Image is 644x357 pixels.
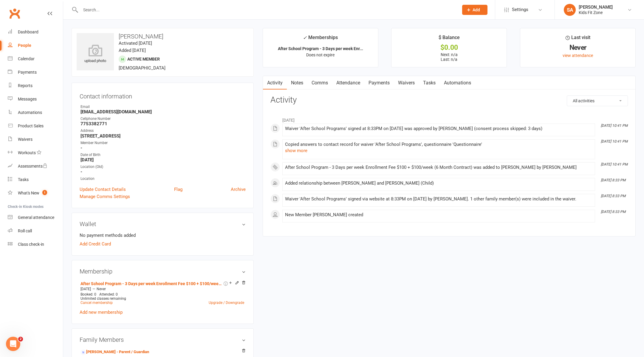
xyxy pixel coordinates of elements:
[419,76,440,90] a: Tasks
[8,106,63,119] a: Automations
[80,128,246,134] div: Address
[270,95,628,105] h3: Activity
[18,191,39,195] div: What's New
[473,7,480,12] span: Add
[8,173,63,186] a: Tasks
[307,76,332,90] a: Comms
[462,5,487,15] button: Add
[80,133,246,139] strong: [STREET_ADDRESS]
[18,43,31,48] div: People
[42,190,47,195] span: 1
[332,76,364,90] a: Attendance
[80,292,96,296] span: Booked: 0
[80,176,246,182] div: Location
[18,337,23,341] span: 2
[285,142,592,147] div: Copied answers to contact record for waiver 'After School Programs', questionnaire 'Questionnaire'
[8,92,63,106] a: Messages
[8,66,63,79] a: Payments
[285,147,307,154] button: show more
[439,34,460,44] div: $ Balance
[579,4,613,10] div: [PERSON_NAME]
[119,48,146,53] time: Added [DATE]
[18,123,44,128] div: Product Sales
[18,56,35,61] div: Calendar
[80,193,130,200] a: Manage Comms Settings
[303,34,338,45] div: Memberships
[285,181,592,186] div: Added relationship between [PERSON_NAME] and [PERSON_NAME] (Child)
[285,165,592,170] div: After School Program - 3 Days per week Enrollment Fee $100 + $100/week (6 Month Contract) was add...
[18,70,37,75] div: Payments
[364,76,394,90] a: Payments
[394,76,419,90] a: Waivers
[564,4,576,16] div: SA
[397,52,501,62] p: Next: n/a Last: n/a
[18,97,37,101] div: Messages
[80,169,246,174] strong: -
[127,57,160,61] span: Active member
[285,212,592,217] div: New Member [PERSON_NAME] created
[8,79,63,92] a: Reports
[80,287,91,291] span: [DATE]
[80,336,246,343] h3: Family Members
[8,39,63,52] a: People
[303,35,307,41] i: ✓
[174,186,182,193] a: Flag
[119,41,152,46] time: Activated [DATE]
[18,177,29,182] div: Tasks
[18,215,54,220] div: General attendance
[278,46,363,51] strong: After School Program - 3 Days per week Enr...
[80,164,246,170] div: Location (Old)
[8,52,63,66] a: Calendar
[77,33,249,40] h3: [PERSON_NAME]
[18,242,44,247] div: Class check-in
[80,152,246,158] div: Date of Birth
[512,3,528,16] span: Settings
[119,65,165,71] span: [DEMOGRAPHIC_DATA]
[8,25,63,39] a: Dashboard
[563,53,593,58] a: view attendance
[80,109,246,115] strong: [EMAIL_ADDRESS][DOMAIN_NAME]
[18,228,32,233] div: Roll call
[601,194,626,198] i: [DATE] 8:33 PM
[306,52,335,57] span: Does not expire
[601,139,628,143] i: [DATE] 10:41 PM
[80,157,246,163] strong: [DATE]
[80,268,246,275] h3: Membership
[79,287,246,291] div: —
[18,150,36,155] div: Workouts
[397,44,501,51] div: $0.00
[80,116,246,122] div: Cellphone Number
[8,238,63,251] a: Class kiosk mode
[8,146,63,160] a: Workouts
[270,114,628,123] li: [DATE]
[263,76,287,90] a: Activity
[80,104,246,110] div: Email
[440,76,475,90] a: Automations
[97,287,106,291] span: Never
[285,126,592,131] div: Waiver 'After School Programs' signed at 8:33PM on [DATE] was approved by [PERSON_NAME] (consent ...
[231,186,246,193] a: Archive
[18,164,47,169] div: Assessments
[601,178,626,182] i: [DATE] 8:33 PM
[80,281,222,286] a: After School Program - 3 Days per week Enrollment Fee $100 + $100/week (6 Month Contract)
[8,224,63,238] a: Roll call
[80,240,111,248] a: Add Credit Card
[8,160,63,173] a: Assessments
[80,221,246,227] h3: Wallet
[8,186,63,200] a: What's New1
[18,137,32,142] div: Waivers
[80,145,246,151] strong: -
[526,44,630,51] div: Never
[6,337,20,351] iframe: Intercom live chat
[566,34,590,44] div: Last visit
[80,310,123,315] a: Add new membership
[579,10,613,15] div: Kids Fit Zone
[209,301,244,305] a: Upgrade / Downgrade
[18,30,38,34] div: Dashboard
[7,6,22,21] a: Clubworx
[80,296,126,301] span: Unlimited classes remaining
[80,140,246,146] div: Member Number
[80,186,126,193] a: Update Contact Details
[80,91,246,100] h3: Contact information
[285,197,592,202] div: Waiver 'After School Programs' signed via website at 8:33PM on [DATE] by [PERSON_NAME]. 1 other f...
